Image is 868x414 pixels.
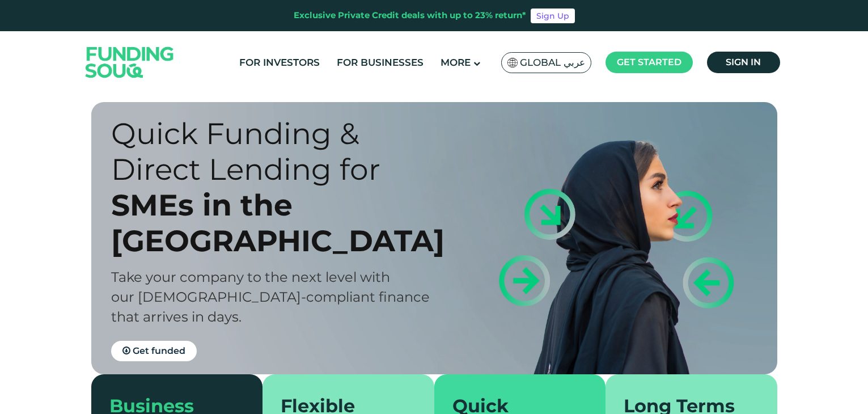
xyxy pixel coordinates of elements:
[236,53,323,72] a: For Investors
[334,53,426,72] a: For Businesses
[294,9,526,22] div: Exclusive Private Credit deals with up to 23% return*
[74,33,185,91] img: Logo
[111,187,454,259] div: SMEs in the [GEOGRAPHIC_DATA]
[441,57,471,68] span: More
[520,56,585,69] span: Global عربي
[111,269,430,325] span: Take your company to the next level with our [DEMOGRAPHIC_DATA]-compliant finance that arrives in...
[111,116,454,187] div: Quick Funding & Direct Lending for
[531,9,575,23] a: Sign Up
[133,345,185,356] span: Get funded
[111,341,197,361] a: Get funded
[707,52,780,73] a: Sign in
[726,57,761,67] span: Sign in
[617,57,681,67] span: Get started
[507,58,518,67] img: SA Flag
